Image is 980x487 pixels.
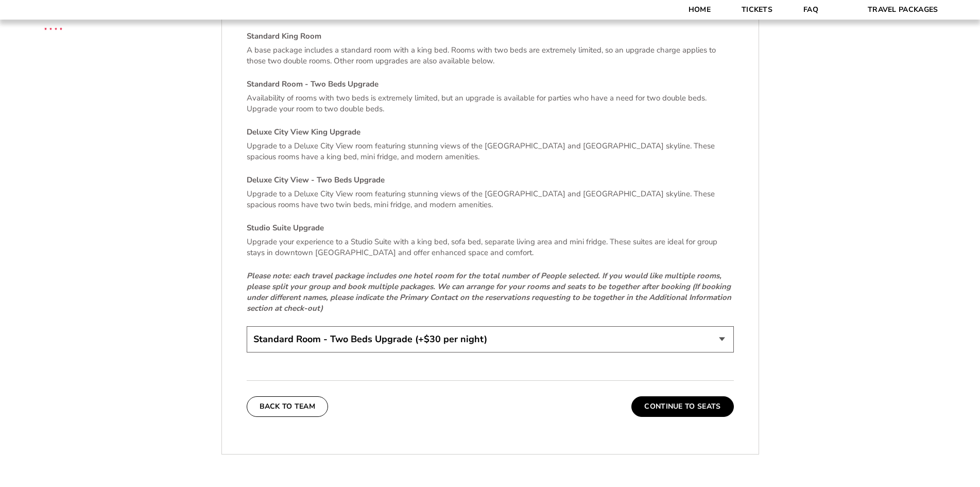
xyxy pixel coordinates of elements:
[631,396,733,417] button: Continue To Seats
[247,237,734,258] p: Upgrade your experience to a Studio Suite with a king bed, sofa bed, separate living area and min...
[247,396,329,417] button: Back To Team
[247,175,734,186] h4: Deluxe City View - Two Beds Upgrade
[247,141,734,162] p: Upgrade to a Deluxe City View room featuring stunning views of the [GEOGRAPHIC_DATA] and [GEOGRAP...
[247,271,731,313] em: Please note: each travel package includes one hotel room for the total number of People selected....
[247,127,734,138] h4: Deluxe City View King Upgrade
[247,223,734,233] h4: Studio Suite Upgrade
[247,79,734,90] h4: Standard Room - Two Beds Upgrade
[247,45,734,66] p: A base package includes a standard room with a king bed. Rooms with two beds are extremely limite...
[247,189,734,210] p: Upgrade to a Deluxe City View room featuring stunning views of the [GEOGRAPHIC_DATA] and [GEOGRAP...
[247,93,734,114] p: Availability of rooms with two beds is extremely limited, but an upgrade is available for parties...
[31,5,76,50] img: CBS Sports Thanksgiving Classic
[247,31,734,42] h4: Standard King Room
